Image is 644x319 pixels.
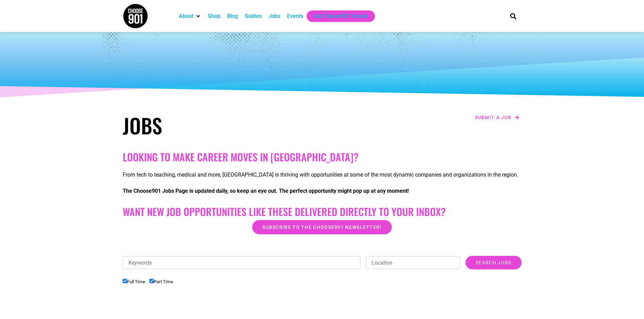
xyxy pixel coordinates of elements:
[175,10,499,22] nav: Main nav
[179,12,193,20] a: About
[175,10,205,22] div: About
[262,225,381,230] span: Subscribe to the Choose901 newsletter!
[149,279,154,283] input: Part Time
[473,113,522,122] a: Submit a job
[466,256,521,269] input: Search Jobs
[313,12,368,20] a: Get Choose901 Emails
[123,188,409,194] strong: The Choose901 Jobs Page is updated daily, so keep an eye out. The perfect opportunity might pop u...
[123,151,522,163] h2: Looking to make career moves in [GEOGRAPHIC_DATA]?
[245,12,262,20] a: Guides
[123,279,127,283] input: Full Time
[149,279,173,284] label: Part Time
[227,12,238,20] a: Blog
[208,12,220,20] a: Shop
[123,171,522,179] p: From tech to teaching, medical and more, [GEOGRAPHIC_DATA] is thriving with opportunities at some...
[287,12,303,20] a: Events
[123,256,361,269] input: Keywords
[123,279,145,284] label: Full Time
[252,220,391,234] a: Subscribe to the Choose901 newsletter!
[475,115,512,120] span: Submit a job
[366,256,460,269] input: Location
[123,206,522,218] h2: Want New Job Opportunities like these Delivered Directly to your Inbox?
[268,12,280,20] a: Jobs
[507,10,519,22] div: Search
[123,113,319,137] h1: Jobs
